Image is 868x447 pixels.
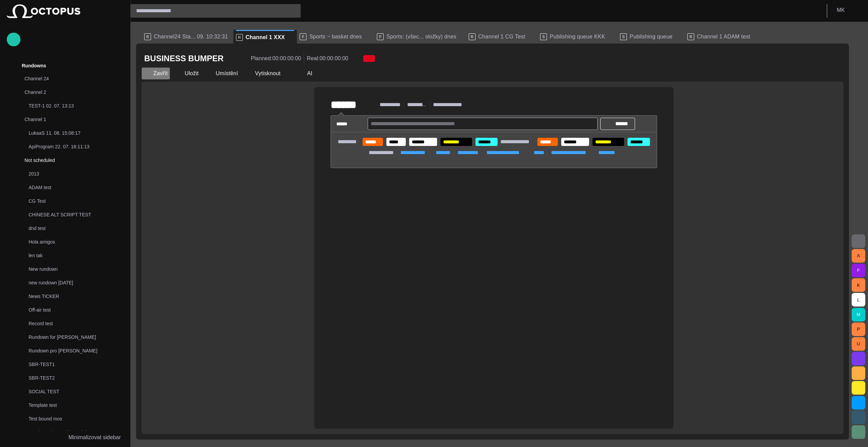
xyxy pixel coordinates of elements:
[29,102,123,109] p: TEST-1 02. 07. 13:13
[15,358,123,372] div: SBR-TEST1
[15,345,123,358] div: Rundown pro [PERSON_NAME]
[24,116,110,123] p: Channel 1
[29,429,123,436] p: Test bound mos without rights
[15,127,123,140] div: LukaaS 11. 08. 15:08:17
[29,307,123,313] p: Off-air test
[29,198,123,204] p: CG Test
[386,33,456,40] span: Sports: (všec... složky) dnes
[29,184,123,191] p: ADAM test
[478,33,525,40] span: Channel 1 CG Test
[307,54,348,63] p: Real: 00:00:00:00
[29,347,123,354] p: Rundown pro [PERSON_NAME]
[29,238,123,245] p: Hola amigos
[15,236,123,249] div: Hola amigos
[144,53,223,64] h2: BUSINESS BUMPER
[29,170,123,177] p: 2013
[29,266,123,272] p: New rundown
[15,195,123,209] div: CG Test
[15,209,123,222] div: CHINESE ALT SCRIPT TEST
[15,263,123,277] div: New rundown
[852,322,865,336] button: P
[24,89,110,96] p: Channel 2
[837,6,845,14] p: M K
[15,304,123,317] div: Off-air test
[617,30,685,44] div: SPublishing queue
[24,157,110,164] p: Not scheduled
[251,54,301,63] p: Planned: 00:00:00:00
[852,249,865,263] button: A
[29,130,123,136] p: LukaaS 11. 08. 15:08:17
[550,33,605,40] span: Publishing queue KKK
[29,415,123,422] p: Test bound mos
[297,30,374,44] div: FSports ~ basket dnes
[141,30,233,44] div: RChannel24 Sta... 09. 10:32:31
[15,140,123,154] div: ApiProgram 22. 07. 16:11:13
[15,372,123,385] div: SBR-TEST2
[173,67,201,80] button: Uložit
[29,402,123,409] p: Template test
[852,264,865,277] button: F
[15,100,123,113] div: TEST-1 02. 07. 13:13
[374,30,466,44] div: FSports: (všec... složky) dnes
[29,279,123,286] p: new rundown [DATE]
[831,4,864,16] button: MK
[29,361,123,368] p: SBR-TEST1
[29,293,123,300] p: News TICKER
[15,181,123,195] div: ADAM test
[204,67,240,80] button: Umístění
[15,426,123,440] div: Test bound mos without rights
[295,67,315,80] button: AI
[687,33,694,40] p: R
[29,143,123,150] p: ApiProgram 22. 07. 16:11:13
[537,30,617,44] div: SPublishing queue KKK
[24,75,110,82] p: Channel 24
[7,431,123,444] button: Minimalizovat sidebar
[852,308,865,321] button: M
[852,337,865,351] button: U
[469,33,475,40] p: R
[309,33,362,40] span: Sports ~ basket dnes
[15,331,123,345] div: Rundown for [PERSON_NAME]
[236,34,243,41] p: R
[620,33,627,40] p: S
[15,385,123,399] div: SOCIAL TEST
[630,33,672,40] span: Publishing queue
[15,277,123,290] div: new rundown [DATE]
[15,399,123,413] div: Template test
[466,30,537,44] div: RChannel 1 CG Test
[540,33,547,40] p: S
[697,33,750,40] span: Channel 1 ADAM test
[154,33,228,40] span: Channel24 Sta... 09. 10:32:31
[29,211,123,218] p: CHINESE ALT SCRIPT TEST
[29,375,123,381] p: SBR-TEST2
[15,168,123,181] div: 2013
[852,293,865,307] button: L
[141,67,170,80] button: Zavřít
[852,278,865,292] button: K
[685,30,763,44] div: RChannel 1 ADAM test
[15,290,123,304] div: News TICKER
[15,222,123,236] div: dnd test
[68,433,121,442] p: Minimalizovat sidebar
[7,59,123,431] ul: main menu
[22,62,46,69] p: Rundowns
[29,334,123,341] p: Rundown for [PERSON_NAME]
[233,30,297,44] div: RChannel 1 XXX
[144,33,151,40] p: R
[243,67,293,80] button: Vytisknout
[246,34,285,41] span: Channel 1 XXX
[15,413,123,426] div: Test bound mos
[29,388,123,395] p: SOCIAL TEST
[29,252,123,259] p: len tak
[300,33,306,40] p: F
[15,317,123,331] div: Record test
[29,320,123,327] p: Record test
[15,249,123,263] div: len tak
[377,33,384,40] p: F
[7,4,80,18] img: Octopus News Room
[29,225,123,232] p: dnd test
